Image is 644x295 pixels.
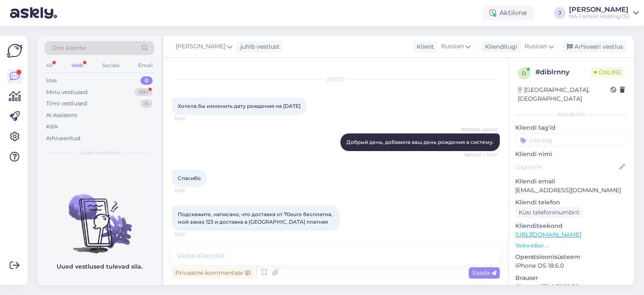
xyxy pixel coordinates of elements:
[176,42,226,51] span: [PERSON_NAME]
[174,115,206,122] span: 12:44
[515,274,627,282] p: Brauser
[46,123,58,131] div: Kõik
[515,231,581,238] a: [URL][DOMAIN_NAME]
[461,127,497,133] span: [PERSON_NAME]
[46,99,87,108] div: Tiimi vestlused
[172,267,254,279] div: Privaatne kommentaar
[140,76,153,85] div: 0
[80,149,119,157] span: Uued vestlused
[135,88,153,97] div: 99+
[562,41,626,52] div: Arhiveeri vestlus
[515,282,627,291] p: Chrome 139.0.7258.76
[569,6,639,20] a: [PERSON_NAME]MA Fashion Holding OÜ
[515,150,627,159] p: Kliendi nimi
[518,86,610,103] div: [GEOGRAPHIC_DATA], [GEOGRAPHIC_DATA]
[441,42,464,51] span: Russian
[569,6,630,13] div: [PERSON_NAME]
[46,76,57,85] div: Uus
[515,207,583,218] div: Küsi telefoninumbrit
[515,198,627,207] p: Kliendi telefon
[482,42,517,51] div: Klienditugi
[554,7,566,19] div: J
[44,60,54,71] div: All
[515,111,627,118] div: Kliendi info
[178,175,201,181] span: Спасибо
[483,5,534,21] div: Aktiivne
[57,262,143,271] p: Uued vestlused tulevad siia.
[515,134,627,146] input: Lisa tag
[178,103,301,109] span: Хотела бы изменить дату рождения на [DATE]
[7,43,23,59] img: Askly Logo
[515,222,627,230] p: Klienditeekond
[515,253,627,261] p: Operatsioonisüsteem
[516,162,618,172] input: Lisa nimi
[174,231,206,238] span: 12:49
[140,99,153,108] div: 4
[52,44,86,52] span: Otsi kliente
[522,70,526,76] span: d
[70,60,85,71] div: Web
[413,42,434,51] div: Klient
[46,111,77,120] div: AI Assistent
[178,211,334,225] span: Подскажите, написано, что доставка от 70euro бесплатна, мой заказ 123 и доставка в [GEOGRAPHIC_DA...
[535,67,591,77] div: # diblrnny
[38,179,161,255] img: No chats
[515,242,627,249] p: Vaata edasi ...
[137,60,154,71] div: Email
[515,261,627,270] p: iPhone OS 18.6.0
[101,60,121,71] div: Socials
[346,139,494,145] span: Добрый день, добавила ваш день рождения в систему.
[237,42,280,51] div: juhib vestlust
[472,269,496,277] span: Saada
[174,188,206,194] span: 12:46
[172,76,500,83] div: [DATE]
[465,151,497,158] span: Nähtud ✓ 12:45
[46,88,88,97] div: Minu vestlused
[569,13,630,20] div: MA Fashion Holding OÜ
[525,42,547,51] span: Russian
[515,123,627,132] p: Kliendi tag'id
[46,134,80,143] div: Arhiveeritud
[515,177,627,186] p: Kliendi email
[515,186,627,195] p: [EMAIL_ADDRESS][DOMAIN_NAME]
[591,68,625,77] span: Online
